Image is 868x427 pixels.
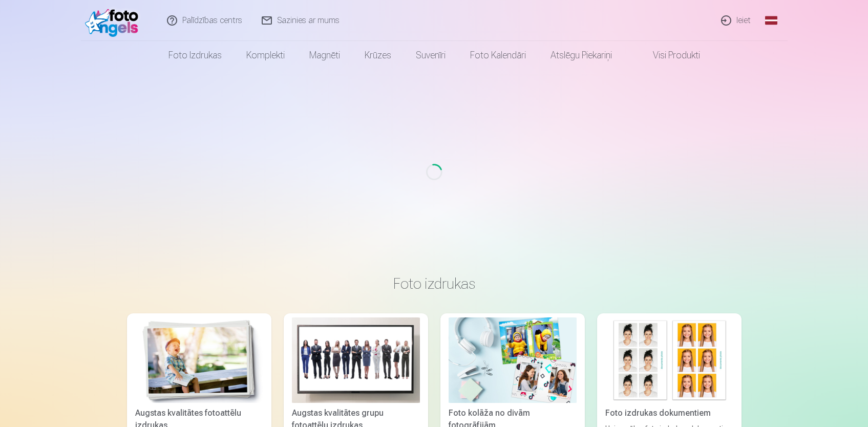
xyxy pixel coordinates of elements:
[458,41,538,70] a: Foto kalendāri
[624,41,712,70] a: Visi produkti
[404,41,458,70] a: Suvenīri
[135,274,733,293] h3: Foto izdrukas
[297,41,352,70] a: Magnēti
[292,317,420,403] img: Augstas kvalitātes grupu fotoattēlu izdrukas
[135,317,263,403] img: Augstas kvalitātes fotoattēlu izdrukas
[605,317,733,403] img: Foto izdrukas dokumentiem
[601,407,737,419] div: Foto izdrukas dokumentiem
[449,317,577,403] img: Foto kolāža no divām fotogrāfijām
[234,41,297,70] a: Komplekti
[156,41,234,70] a: Foto izdrukas
[352,41,404,70] a: Krūzes
[85,4,144,37] img: /fa1
[538,41,624,70] a: Atslēgu piekariņi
